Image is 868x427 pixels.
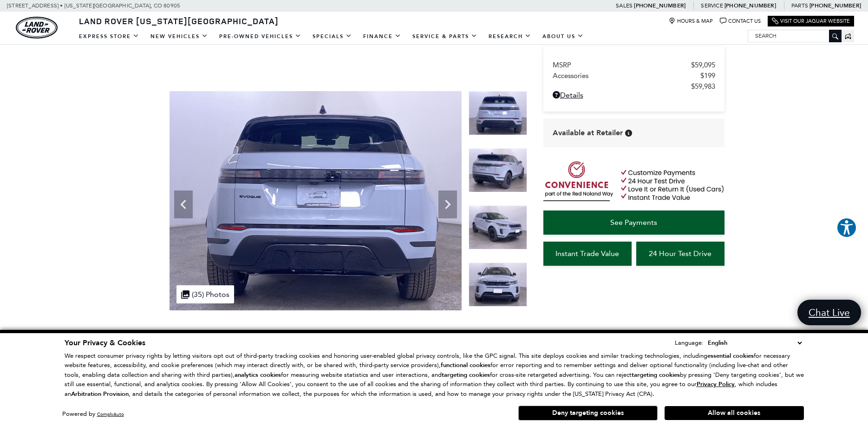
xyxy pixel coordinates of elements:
[73,28,145,45] a: EXPRESS STORE
[636,242,724,266] a: 24 Hour Test Drive
[707,352,754,360] strong: essential cookies
[16,17,58,39] img: Land Rover
[625,130,632,137] div: Vehicle is in stock and ready for immediate delivery. Due to demand, availability is subject to c...
[145,28,214,45] a: New Vehicles
[553,72,700,80] span: Accessories
[537,28,589,45] a: About Us
[543,210,724,235] a: See Payments
[797,300,861,325] a: Chat Live
[214,28,307,45] a: Pre-Owned Vehicles
[469,205,527,250] img: New 2025 Arroios Grey Land Rover S image 14
[701,2,723,9] span: Service
[748,30,841,41] input: Search
[791,2,808,9] span: Parts
[16,17,58,39] a: land-rover
[553,72,715,80] a: Accessories $199
[407,28,483,45] a: Service & Parts
[649,249,711,258] span: 24 Hour Test Drive
[7,2,180,9] a: [STREET_ADDRESS] • [US_STATE][GEOGRAPHIC_DATA], CO 80905
[553,61,715,69] a: MSRP $59,095
[235,371,281,379] strong: analytics cookies
[691,61,715,69] span: $59,095
[469,91,527,135] img: New 2025 Arroios Grey Land Rover S image 12
[65,351,804,399] p: We respect consumer privacy rights by letting visitors opt out of third-party tracking cookies an...
[700,72,715,80] span: $199
[307,28,358,45] a: Specials
[632,371,680,379] strong: targeting cookies
[73,15,284,26] a: Land Rover [US_STATE][GEOGRAPHIC_DATA]
[669,18,713,25] a: Hours & Map
[555,249,619,258] span: Instant Trade Value
[553,82,715,91] a: $59,983
[697,380,735,388] u: Privacy Policy
[665,406,804,420] button: Allow all cookies
[518,406,658,420] button: Deny targeting cookies
[553,61,691,69] span: MSRP
[65,338,145,348] span: Your Privacy & Cookies
[71,390,129,398] strong: Arbitration Provision
[543,242,632,266] a: Instant Trade Value
[469,263,527,307] img: New 2025 Arroios Grey Land Rover S image 15
[174,191,193,218] div: Previous
[170,91,462,310] img: New 2025 Arroios Grey Land Rover S image 12
[358,28,407,45] a: Finance
[176,285,234,303] div: (35) Photos
[483,28,537,45] a: Research
[442,371,490,379] strong: targeting cookies
[441,361,490,369] strong: functional cookies
[79,15,279,26] span: Land Rover [US_STATE][GEOGRAPHIC_DATA]
[691,82,715,91] span: $59,983
[836,217,857,238] button: Explore your accessibility options
[438,191,457,218] div: Next
[724,2,776,9] a: [PHONE_NUMBER]
[705,338,804,348] select: Language Select
[553,91,715,99] a: Details
[610,218,657,227] span: See Payments
[616,2,633,9] span: Sales
[469,148,527,192] img: New 2025 Arroios Grey Land Rover S image 13
[720,18,761,25] a: Contact Us
[836,217,857,240] aside: Accessibility Help Desk
[543,270,724,417] iframe: YouTube video player
[675,340,704,346] div: Language:
[62,411,124,417] div: Powered by
[809,2,861,9] a: [PHONE_NUMBER]
[772,18,850,25] a: Visit Our Jaguar Website
[97,411,124,417] a: ComplyAuto
[804,306,855,319] span: Chat Live
[634,2,685,9] a: [PHONE_NUMBER]
[553,128,623,138] span: Available at Retailer
[73,28,589,45] nav: Main Navigation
